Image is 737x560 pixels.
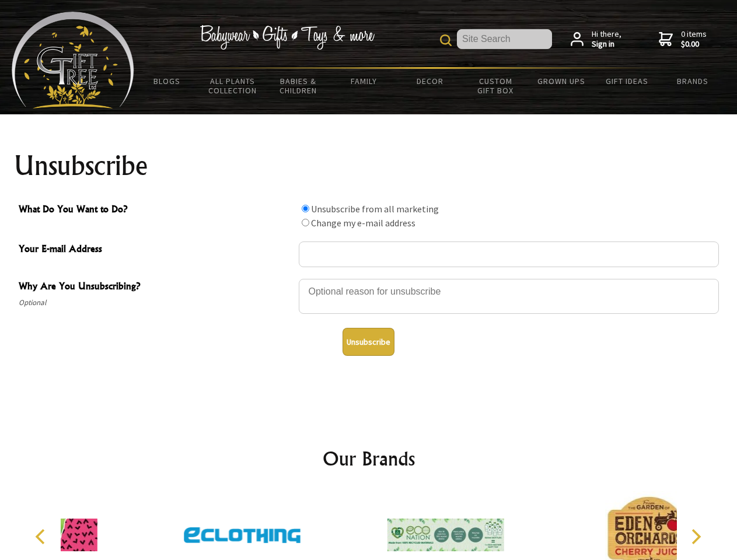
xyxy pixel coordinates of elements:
a: Grown Ups [528,69,594,93]
input: Site Search [457,29,552,49]
a: 0 items$0.00 [659,29,707,50]
button: Next [683,524,708,549]
a: Brands [660,69,726,93]
span: Your E-mail Address [19,242,293,258]
strong: $0.00 [681,39,707,50]
a: Babies & Children [266,69,331,103]
label: Unsubscribe from all marketing [311,203,439,215]
input: Your E-mail Address [299,242,719,267]
button: Unsubscribe [343,328,394,356]
a: Gift Ideas [594,69,660,93]
a: Hi there,Sign in [571,29,621,50]
label: Change my e-mail address [311,217,415,229]
h1: Unsubscribe [14,152,724,180]
span: What Do You Want to Do? [19,202,293,219]
a: Family [331,69,397,93]
strong: Sign in [592,39,621,50]
button: Previous [29,524,55,549]
a: BLOGS [134,69,200,93]
span: Optional [19,296,293,310]
textarea: Why Are You Unsubscribing? [299,279,719,314]
span: 0 items [681,29,707,50]
a: Decor [397,69,463,93]
h2: Our Brands [23,444,714,473]
img: Babywear - Gifts - Toys & more [200,25,375,50]
img: Babyware - Gifts - Toys and more... [12,12,134,108]
a: All Plants Collection [200,69,266,103]
span: Why Are You Unsubscribing? [19,279,293,296]
input: What Do You Want to Do? [302,219,309,226]
a: Custom Gift Box [463,69,529,103]
span: Hi there, [592,29,621,50]
input: What Do You Want to Do? [302,205,309,212]
img: product search [440,34,452,46]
